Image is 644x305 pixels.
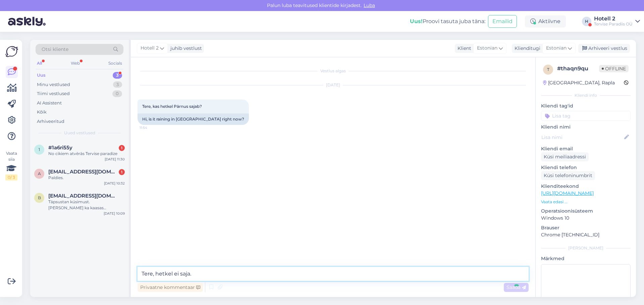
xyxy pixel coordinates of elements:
div: Arhiveeritud [37,118,64,125]
div: 0 [112,90,122,97]
p: Kliendi tag'id [541,102,631,109]
div: Tervise Paradiis OÜ [594,21,633,27]
div: H [582,17,591,26]
div: 1 [119,169,125,175]
div: Socials [107,59,123,68]
div: Vaata siia [5,150,17,180]
span: allarsu@inbox.lv [48,169,118,175]
div: [DATE] 11:30 [105,157,125,162]
span: t [547,67,549,72]
span: Luba [362,2,377,8]
p: Windows 10 [541,215,631,222]
div: Täpsustan kúsimust. [PERSON_NAME] ka kaasas [PERSON_NAME] [PERSON_NAME] pensionäri pileti [48,199,125,211]
div: Minu vestlused [37,81,70,88]
div: Paldies. [48,175,125,181]
div: # thaqn9qu [557,65,599,73]
div: Web [69,59,81,68]
p: Kliendi email [541,145,631,152]
span: Tere, kas hetkel Pärnus sajab? [142,104,202,109]
div: Klienditugi [512,45,540,52]
div: Hi, is it raining in [GEOGRAPHIC_DATA] right now? [138,113,249,125]
span: 11:54 [140,125,165,130]
span: b97marli@gmail.com [48,193,118,199]
div: Tiimi vestlused [37,90,70,97]
div: [GEOGRAPHIC_DATA], Rapla [543,79,615,86]
div: No cikiem atvērās Tervise paradīze [48,151,125,157]
span: Estonian [477,45,497,52]
div: 3 [113,81,122,88]
span: Otsi kliente [42,46,68,53]
div: Uus [37,72,46,79]
div: AI Assistent [37,100,62,106]
span: 1 [39,147,40,152]
button: Emailid [488,15,517,28]
div: Klient [455,45,471,52]
p: Operatsioonisüsteem [541,208,631,215]
span: #1a6ri55y [48,145,72,151]
img: Askly Logo [5,45,18,58]
span: a [38,171,41,176]
div: [DATE] [138,82,529,88]
div: juhib vestlust [168,45,202,52]
div: [PERSON_NAME] [541,245,631,251]
div: Arhiveeri vestlus [578,44,630,53]
div: Proovi tasuta juba täna: [410,17,485,25]
p: Märkmed [541,255,631,262]
div: Küsi meiliaadressi [541,152,589,161]
p: Brauser [541,224,631,231]
a: [URL][DOMAIN_NAME] [541,190,594,196]
span: b [38,195,41,200]
input: Lisa nimi [541,134,623,141]
input: Lisa tag [541,111,631,121]
p: Vaata edasi ... [541,199,631,205]
p: Klienditeekond [541,183,631,190]
div: Küsi telefoninumbrit [541,171,595,180]
p: Kliendi telefon [541,164,631,171]
a: Hotell 2Tervise Paradiis OÜ [594,16,640,27]
div: [DATE] 10:09 [104,211,125,216]
div: 0 / 3 [5,174,17,180]
div: Kõik [37,109,47,116]
span: Offline [599,65,629,72]
p: Kliendi nimi [541,124,631,131]
p: Chrome [TECHNICAL_ID] [541,231,631,238]
div: Vestlus algas [138,68,529,74]
div: Kliendi info [541,92,631,98]
div: All [36,59,43,68]
div: Hotell 2 [594,16,633,21]
div: 1 [119,145,125,151]
span: Hotell 2 [141,45,159,52]
span: Estonian [546,45,567,52]
div: Aktiivne [525,15,566,27]
div: [DATE] 10:32 [104,181,125,186]
b: Uus! [410,18,423,24]
div: 3 [113,72,122,79]
span: Uued vestlused [64,130,95,136]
